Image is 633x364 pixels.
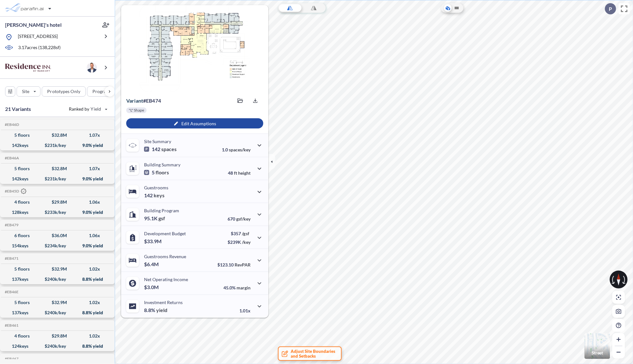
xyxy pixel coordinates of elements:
h5: Click to copy the code [4,290,18,294]
span: yield [156,307,167,313]
span: RevPAR [235,262,251,267]
span: ft [234,170,237,176]
p: $123.10 [217,262,251,267]
button: Program [87,86,121,97]
h5: Click to copy the code [4,156,19,160]
p: Guestrooms [144,185,168,190]
img: user logo [87,62,97,73]
p: $3.0M [144,284,160,290]
h5: Click to copy the code [4,323,18,328]
p: [STREET_ADDRESS] [18,33,58,41]
span: spaces/key [229,147,251,152]
span: gsf [158,215,165,222]
p: Building Program [144,208,179,213]
h5: Click to copy the code [4,189,26,194]
p: Street [592,350,603,355]
p: Edit Assumptions [181,121,216,126]
span: spaces [161,146,177,152]
p: 1.01x [239,308,251,313]
p: 21 Variants [5,105,31,113]
p: # eb474 [126,98,161,104]
img: Floorplans preview [121,5,268,92]
p: 8.8% [144,307,167,313]
p: Building Summary [144,162,180,167]
span: /key [242,239,251,245]
span: gsf/key [236,216,251,222]
p: P [609,6,612,12]
h5: Click to copy the code [4,357,18,361]
img: BrandImage [5,63,51,72]
span: Variant [126,98,143,104]
p: $239K [228,239,251,245]
p: 670 [228,216,251,222]
p: Investment Returns [144,300,183,305]
p: Prototypes Only [47,88,80,95]
span: floors [156,169,169,176]
button: Ranked by Yield [64,104,112,114]
h5: Click to copy the code [4,122,19,127]
p: $33.9M [144,238,163,244]
p: 45.0% [223,285,251,290]
p: Site Summary [144,139,171,144]
button: Prototypes Only [42,86,86,97]
span: Yield [91,106,101,112]
p: [PERSON_NAME]'s hotel [5,21,62,28]
p: Site [22,88,29,95]
p: 1.0 [222,147,251,152]
button: Edit Assumptions [126,118,263,128]
p: 142 [144,192,164,199]
p: 142 [144,146,177,152]
span: height [238,170,251,176]
p: Net Operating Income [144,277,188,282]
span: margin [236,285,251,290]
p: 5 [144,169,169,176]
h5: Click to copy the code [4,256,18,261]
button: Switcher ImageStreet [585,333,610,359]
span: Adjust Site Boundaries and Setbacks [291,349,335,359]
button: Site Plan [453,4,461,12]
p: 3.17 acres ( 138,228 sf) [18,44,61,51]
p: "L" Shape [129,108,144,113]
p: 48 [228,170,251,176]
span: keys [154,192,164,199]
p: 95.1K [144,215,165,222]
button: Aerial View [444,4,452,12]
img: Switcher Image [585,333,610,359]
h5: Click to copy the code [4,223,18,227]
p: $357 [228,231,251,236]
button: Site [17,86,40,97]
span: /gsf [242,231,249,236]
p: Development Budget [144,231,186,236]
p: Program [92,88,110,95]
p: Guestrooms Revenue [144,254,186,259]
p: $6.4M [144,261,160,267]
button: Adjust Site Boundariesand Setbacks [278,346,342,361]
